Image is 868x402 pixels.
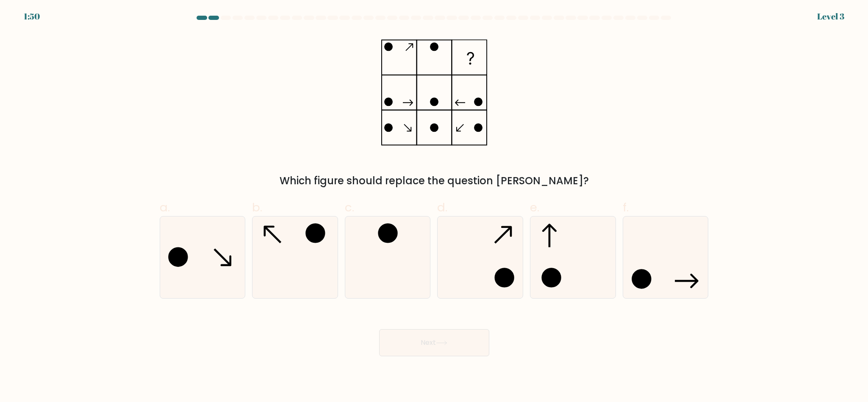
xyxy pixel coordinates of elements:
span: a. [160,199,170,216]
span: e. [530,199,539,216]
div: Level 3 [817,10,844,23]
span: b. [252,199,262,216]
button: Next [379,329,489,356]
span: d. [437,199,447,216]
span: f. [623,199,629,216]
div: 1:50 [24,10,40,23]
span: c. [345,199,354,216]
div: Which figure should replace the question [PERSON_NAME]? [165,173,704,189]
